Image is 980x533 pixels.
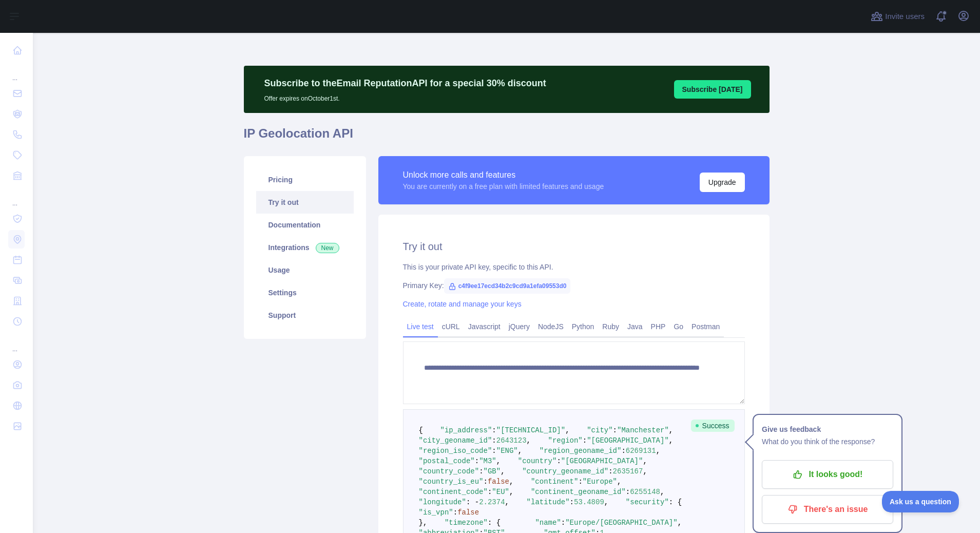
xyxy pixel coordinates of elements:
span: : [475,457,479,465]
span: : [556,457,561,465]
span: , [518,447,522,455]
span: "GB" [484,467,501,475]
span: c4f9ee17ecd34b2c9cd9a1efa09553d0 [444,278,571,294]
a: Usage [256,259,354,281]
p: Subscribe to the Email Reputation API for a special 30 % discount [264,76,546,90]
span: , [505,498,509,506]
span: "country_is_eu" [419,478,484,486]
span: }, [419,519,428,527]
span: 2643123 [496,436,527,445]
a: PHP [647,318,670,335]
span: , [643,467,647,475]
span: Success [691,420,735,432]
a: jQuery [505,318,534,335]
span: 6255148 [630,488,660,496]
a: Ruby [598,318,623,335]
a: Javascript [464,318,505,335]
span: , [656,447,660,455]
div: ... [8,333,25,353]
div: ... [8,62,25,82]
a: Settings [256,281,354,304]
div: Primary Key: [403,280,745,291]
p: Offer expires on October 1st. [264,90,546,103]
span: "[TECHNICAL_ID]" [496,426,565,434]
span: "city" [587,426,612,434]
span: "is_vpn" [419,508,453,517]
p: What do you think of the response? [762,435,893,448]
button: Subscribe [DATE] [674,80,751,99]
h1: Give us feedback [762,423,893,435]
span: 2635167 [613,467,643,475]
span: Invite users [885,11,925,23]
span: : [492,436,496,445]
span: { [419,426,423,434]
span: : [484,478,488,486]
span: "latitude" [527,498,570,506]
span: , [509,478,513,486]
a: Support [256,304,354,327]
span: "M3" [479,457,496,465]
span: "continent_geoname_id" [531,488,626,496]
span: : [488,488,492,496]
span: : [613,426,617,434]
span: "Europe/[GEOGRAPHIC_DATA]" [565,519,677,527]
h2: Try it out [403,239,745,254]
span: "region_geoname_id" [540,447,622,455]
span: : [621,447,625,455]
span: "country" [518,457,557,465]
span: , [496,457,501,465]
a: Live test [403,318,438,335]
a: Try it out [256,191,354,214]
a: Create, rotate and manage your keys [403,300,522,308]
span: "timezone" [445,519,488,527]
span: "security" [626,498,669,506]
button: Upgrade [700,173,745,192]
span: : { [488,519,501,527]
span: "EU" [492,488,509,496]
span: , [509,488,513,496]
span: "city_geoname_id" [419,436,492,445]
a: Integrations New [256,236,354,259]
span: "Europe" [583,478,617,486]
div: Unlock more calls and features [403,169,604,181]
span: : [608,467,612,475]
span: "name" [535,519,561,527]
span: 53.4809 [574,498,604,506]
span: : [453,508,457,517]
span: , [501,467,505,475]
span: , [617,478,621,486]
span: "postal_code" [419,457,475,465]
span: New [316,243,339,253]
button: Invite users [869,8,927,25]
span: false [457,508,479,517]
span: : [561,519,565,527]
div: You are currently on a free plan with limited features and usage [403,181,604,192]
span: : [479,467,483,475]
span: 2.2374 [479,498,505,506]
iframe: Toggle Customer Support [882,491,959,512]
span: "[GEOGRAPHIC_DATA]" [561,457,643,465]
a: Go [669,318,687,335]
a: Pricing [256,168,354,191]
span: "ENG" [496,447,518,455]
a: Java [623,318,647,335]
span: : [578,478,582,486]
h1: IP Geolocation API [244,125,770,150]
a: NodeJS [534,318,568,335]
span: "country_geoname_id" [522,467,608,475]
span: false [488,478,509,486]
span: , [678,519,682,527]
span: "region" [548,436,583,445]
span: , [669,426,673,434]
span: : [626,488,630,496]
span: , [660,488,664,496]
div: This is your private API key, specific to this API. [403,262,745,272]
span: "longitude" [419,498,466,506]
span: "ip_address" [440,426,492,434]
span: : [492,447,496,455]
span: : [583,436,587,445]
span: : [492,426,496,434]
span: : [570,498,574,506]
a: Documentation [256,214,354,236]
span: "region_iso_code" [419,447,492,455]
